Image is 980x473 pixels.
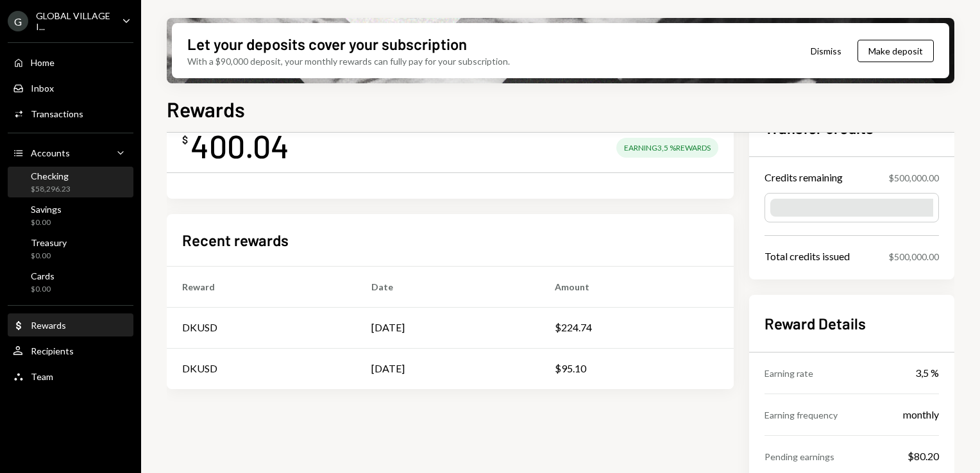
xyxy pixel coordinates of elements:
td: DKUSD [167,307,356,348]
a: Rewards [8,313,133,336]
a: Transactions [8,102,133,125]
div: GLOBAL VILLAGE I... [36,10,112,32]
div: Savings [31,204,62,215]
div: Treasury [31,237,67,248]
a: Inbox [8,76,133,99]
a: Savings$0.00 [8,200,133,231]
div: [DATE] [371,320,405,335]
div: Total credits issued [765,249,850,264]
a: Checking$58,296.23 [8,167,133,197]
th: Date [356,266,539,307]
div: Accounts [31,147,70,158]
a: Cards$0.00 [8,267,133,297]
h2: Recent rewards [182,229,289,251]
button: Make deposit [857,40,934,62]
div: Earning frequency [765,408,838,422]
div: $500,000.00 [889,171,939,185]
div: $0.00 [31,284,55,295]
td: $95.10 [539,348,734,389]
th: Reward [167,266,356,307]
th: Amount [539,266,734,307]
div: Let your deposits cover your subscription [187,33,467,54]
div: Pending earnings [765,450,834,463]
div: 3,5 % [915,365,939,381]
div: Earning 3,5 % Rewards [616,138,718,158]
div: $0.00 [31,251,67,261]
div: [DATE] [371,361,405,376]
h1: Rewards [167,96,245,122]
div: Rewards [31,320,66,331]
div: Credits remaining [765,170,843,185]
a: Team [8,365,133,388]
div: G [8,11,28,31]
div: $500,000.00 [889,250,939,263]
div: Transactions [31,108,83,119]
div: Cards [31,270,55,281]
div: $0.00 [31,217,62,228]
td: $224.74 [539,307,734,348]
h2: Reward Details [765,313,939,334]
div: $80.20 [908,449,939,464]
td: DKUSD [167,348,356,389]
div: Home [31,57,55,68]
div: $ [182,133,188,146]
div: With a $90,000 deposit, your monthly rewards can fully pay for your subscription. [187,54,510,68]
div: Recipients [31,345,74,356]
a: Home [8,51,133,74]
div: Inbox [31,83,54,94]
div: Earning rate [765,367,813,380]
a: Treasury$0.00 [8,233,133,264]
div: monthly [903,407,939,422]
div: Checking [31,170,71,181]
a: Recipients [8,339,133,362]
div: 400.04 [190,126,289,166]
button: Dismiss [795,36,857,66]
div: $58,296.23 [31,184,71,195]
div: Team [31,371,53,382]
a: Accounts [8,141,133,164]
